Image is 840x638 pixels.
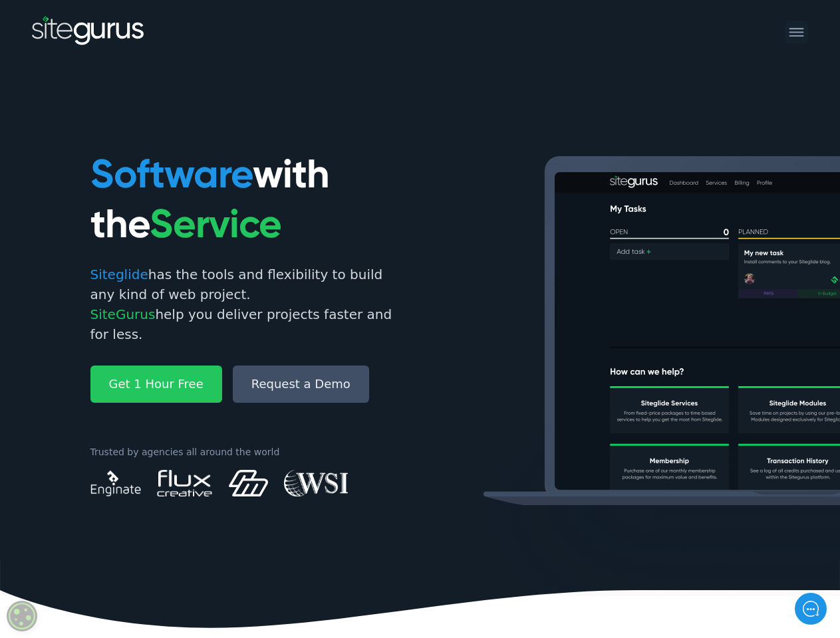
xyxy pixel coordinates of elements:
span: Service [150,199,281,248]
p: Trusted by agencies all around the world [90,445,410,459]
p: has the tools and flexibility to build any kind of web project. help you deliver projects faster ... [90,265,410,344]
span: Siteglide [90,266,148,282]
span: New conversation [86,158,160,169]
button: New conversation [21,150,245,177]
h1: with the [90,149,410,249]
iframe: gist-messenger-bubble-iframe [795,593,827,625]
span: SiteGurus [90,306,156,322]
h1: Hello there! [20,81,246,102]
h2: How can we help? [20,105,246,126]
a: Get 1 Hour Free [90,366,222,403]
a: Request a Demo [233,366,369,403]
img: SiteGurus Logo [32,16,145,48]
img: Company Logo [20,21,97,43]
span: Software [90,150,253,198]
div: Cookie consent button [7,601,37,631]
